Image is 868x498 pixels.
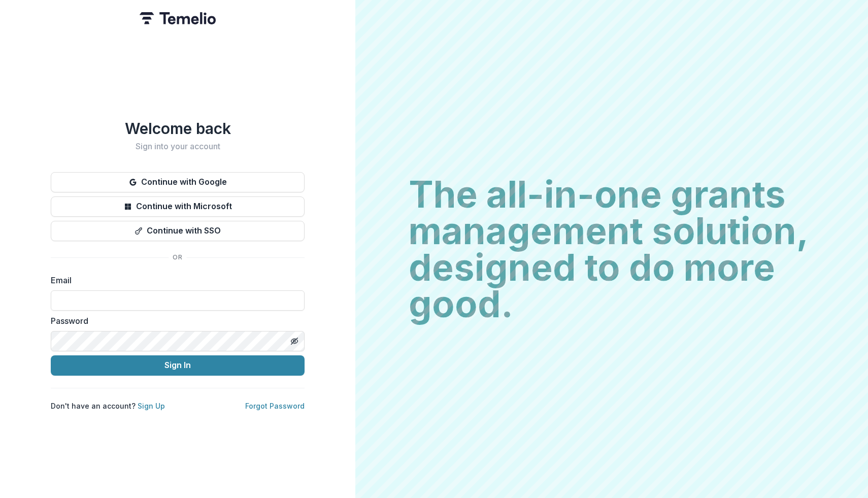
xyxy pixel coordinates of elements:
[51,355,305,376] button: Sign In
[51,221,305,241] button: Continue with SSO
[286,333,303,349] button: Toggle password visibility
[51,196,305,217] button: Continue with Microsoft
[51,172,305,192] button: Continue with Google
[51,401,165,411] p: Don't have an account?
[138,402,165,410] a: Sign Up
[51,142,305,151] h2: Sign into your account
[51,119,305,138] h1: Welcome back
[140,12,216,24] img: Temelio
[51,315,298,327] label: Password
[245,402,305,410] a: Forgot Password
[51,274,298,286] label: Email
